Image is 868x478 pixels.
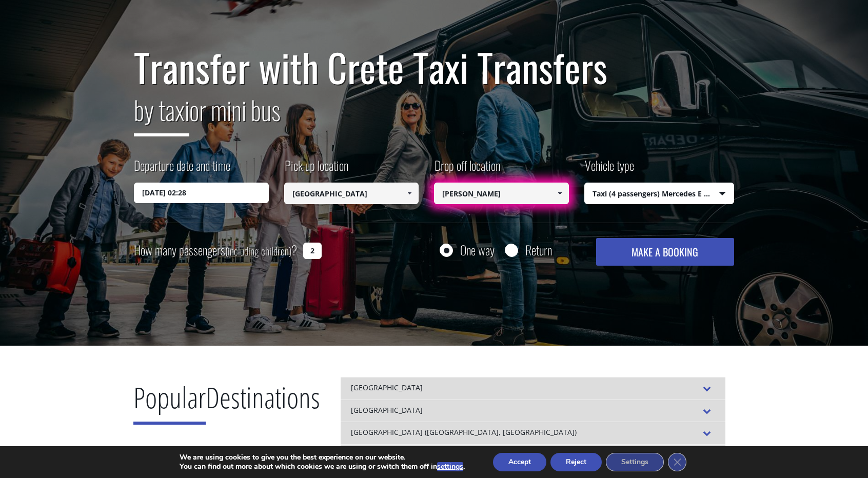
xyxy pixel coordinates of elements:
[434,183,569,204] input: Select drop-off location
[134,156,230,183] label: Departure date and time
[460,244,495,256] label: One way
[525,244,552,256] label: Return
[134,238,297,263] label: How many passengers ?
[606,453,664,471] button: Settings
[284,183,419,204] input: Select pickup location
[401,183,418,204] a: Show All Items
[134,46,734,89] h1: Transfer with Crete Taxi Transfers
[134,90,189,136] span: by taxi
[434,156,500,183] label: Drop off location
[284,156,348,183] label: Pick up location
[493,453,546,471] button: Accept
[551,183,568,204] a: Show All Items
[437,462,463,471] button: settings
[134,89,734,144] h2: or mini bus
[133,377,206,425] span: Popular
[550,453,602,471] button: Reject
[584,156,634,183] label: Vehicle type
[585,183,734,205] span: Taxi (4 passengers) Mercedes E Class
[225,243,291,258] small: (including children)
[668,453,686,471] button: Close GDPR Cookie Banner
[133,377,320,432] h2: Destinations
[180,462,465,471] p: You can find out more about which cookies we are using or switch them off in .
[596,238,734,266] button: MAKE A BOOKING
[341,400,725,422] div: [GEOGRAPHIC_DATA]
[341,377,725,400] div: [GEOGRAPHIC_DATA]
[180,453,465,462] p: We are using cookies to give you the best experience on our website.
[341,444,725,467] div: [GEOGRAPHIC_DATA]
[341,422,725,444] div: [GEOGRAPHIC_DATA] ([GEOGRAPHIC_DATA], [GEOGRAPHIC_DATA])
